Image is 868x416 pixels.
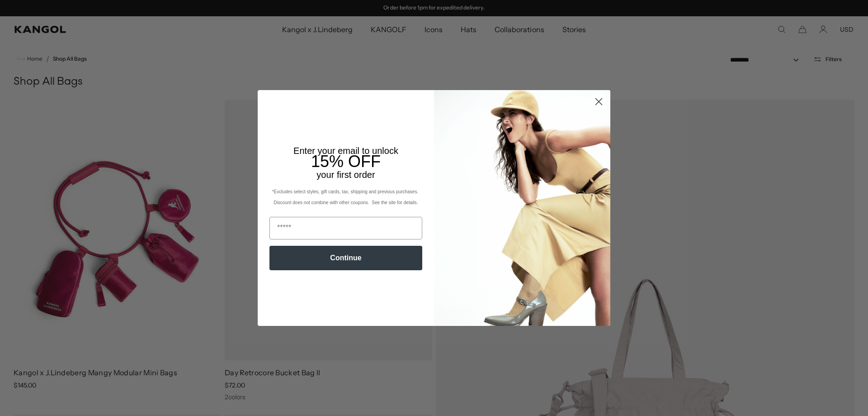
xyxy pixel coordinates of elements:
[269,246,422,270] button: Continue
[434,90,610,325] img: 93be19ad-e773-4382-80b9-c9d740c9197f.jpeg
[269,217,422,239] input: Email
[591,94,607,110] button: Close dialog
[272,189,420,205] span: *Excludes select styles, gift cards, tax, shipping and previous purchases. Discount does not comb...
[311,152,381,171] span: 15% OFF
[316,170,375,180] span: your first order
[293,146,398,156] span: Enter your email to unlock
